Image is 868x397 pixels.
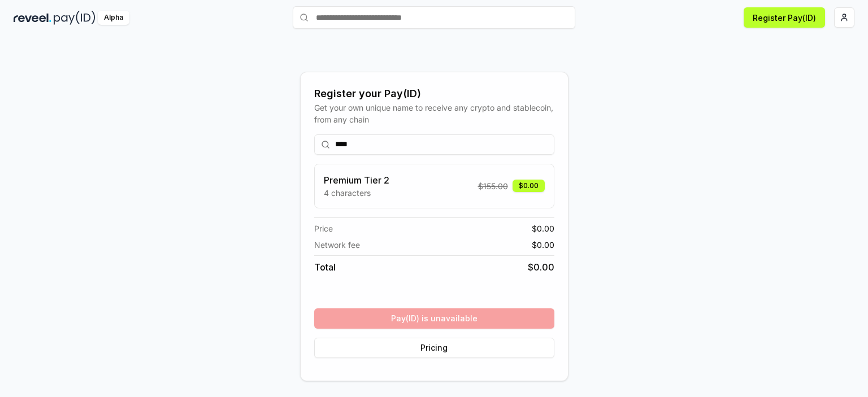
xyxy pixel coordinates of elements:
div: Register your Pay(ID) [314,86,554,102]
span: Network fee [314,239,360,251]
button: Register Pay(ID) [744,7,825,28]
h3: Premium Tier 2 [324,173,389,187]
span: Total [314,260,336,274]
span: $ 155.00 [478,180,508,192]
span: $ 0.00 [532,223,554,234]
span: $ 0.00 [528,260,554,274]
span: $ 0.00 [532,239,554,251]
div: Get your own unique name to receive any crypto and stablecoin, from any chain [314,102,554,125]
div: $0.00 [513,180,545,192]
p: 4 characters [324,187,389,199]
button: Pricing [314,338,554,358]
img: reveel_dark [14,11,51,25]
span: Price [314,223,333,234]
img: pay_id [54,11,96,25]
div: Alpha [98,11,129,25]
